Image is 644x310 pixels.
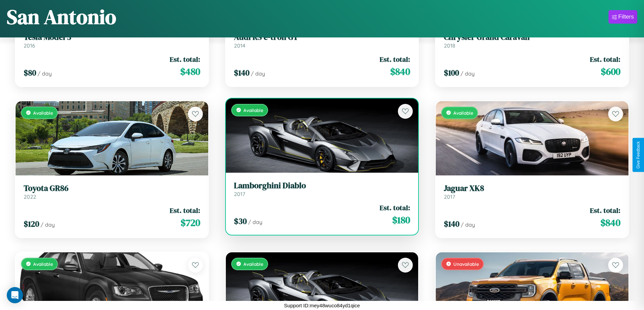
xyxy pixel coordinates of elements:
[590,54,620,64] span: Est. total:
[609,10,637,24] button: Filters
[453,110,473,116] span: Available
[234,32,410,49] a: Audi RS e-tron GT2014
[600,216,620,229] span: $ 840
[590,205,620,215] span: Est. total:
[444,67,459,78] span: $ 100
[444,184,620,200] a: Jaguar XK82017
[234,181,410,197] a: Lamborghini Diablo2017
[170,54,200,64] span: Est. total:
[453,261,479,267] span: Unavailable
[618,13,634,20] div: Filters
[601,65,620,78] span: $ 600
[380,54,410,64] span: Est. total:
[170,205,200,215] span: Est. total:
[33,261,53,267] span: Available
[234,181,410,191] h3: Lamborghini Diablo
[24,184,200,200] a: Toyota GR862022
[24,184,200,193] h3: Toyota GR86
[24,67,36,78] span: $ 80
[7,287,23,303] div: Open Intercom Messenger
[444,42,455,49] span: 2018
[460,70,475,77] span: / day
[390,65,410,78] span: $ 840
[234,67,249,78] span: $ 140
[392,213,410,227] span: $ 180
[7,3,116,31] h1: San Antonio
[380,203,410,213] span: Est. total:
[284,301,360,310] p: Support ID: mey48wuco84yd1qice
[181,216,200,229] span: $ 720
[444,32,620,42] h3: Chrysler Grand Caravan
[38,70,52,77] span: / day
[234,216,247,227] span: $ 30
[444,32,620,49] a: Chrysler Grand Caravan2018
[33,110,53,116] span: Available
[243,107,263,113] span: Available
[444,184,620,193] h3: Jaguar XK8
[24,218,39,229] span: $ 120
[461,221,475,228] span: / day
[251,70,265,77] span: / day
[234,32,410,42] h3: Audi RS e-tron GT
[24,32,200,42] h3: Tesla Model 3
[24,193,36,200] span: 2022
[248,219,262,225] span: / day
[243,261,263,267] span: Available
[234,42,245,49] span: 2014
[24,42,35,49] span: 2016
[444,193,455,200] span: 2017
[24,32,200,49] a: Tesla Model 32016
[234,191,245,197] span: 2017
[636,141,641,169] div: Give Feedback
[444,218,459,229] span: $ 140
[41,221,55,228] span: / day
[180,65,200,78] span: $ 480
